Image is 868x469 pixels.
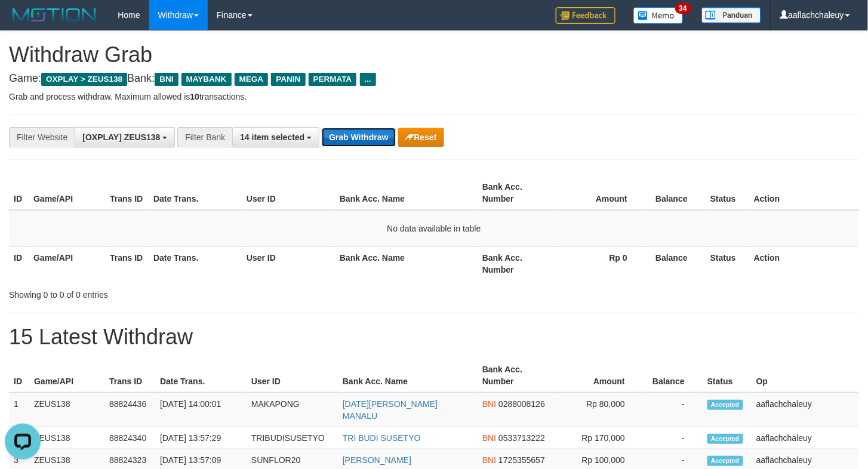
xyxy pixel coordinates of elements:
[398,128,444,147] button: Reset
[675,3,691,14] span: 34
[9,325,859,349] h1: 15 Latest Withdraw
[9,127,75,147] div: Filter Website
[155,427,247,449] td: [DATE] 13:57:29
[322,128,395,147] button: Grab Withdraw
[645,246,706,280] th: Balance
[9,246,29,280] th: ID
[235,73,269,86] span: MEGA
[181,73,232,86] span: MAYBANK
[643,393,703,427] td: -
[9,393,29,427] td: 1
[643,427,703,449] td: -
[752,393,859,427] td: aaflachchaleuy
[343,433,421,443] a: TRI BUDI SUSETYO
[9,6,100,24] img: MOTION_logo.png
[482,399,496,409] span: BNI
[104,427,155,449] td: 88824340
[29,176,105,210] th: Game/API
[29,427,104,449] td: ZEUS138
[155,359,247,393] th: Date Trans.
[309,73,357,86] span: PERMATA
[706,246,749,280] th: Status
[553,359,643,393] th: Amount
[247,393,338,427] td: MAKAPONG
[553,393,643,427] td: Rp 80,000
[343,399,438,421] a: [DATE][PERSON_NAME] MANALU
[554,176,645,210] th: Amount
[482,433,496,443] span: BNI
[242,246,335,280] th: User ID
[556,7,615,24] img: Feedback.jpg
[703,359,752,393] th: Status
[478,176,554,210] th: Bank Acc. Number
[9,284,353,301] div: Showing 0 to 0 of 0 entries
[498,455,545,465] span: Copy 1725355657 to clipboard
[553,427,643,449] td: Rp 170,000
[752,427,859,449] td: aaflachchaleuy
[242,176,335,210] th: User ID
[482,455,496,465] span: BNI
[707,456,743,466] span: Accepted
[29,246,105,280] th: Game/API
[643,359,703,393] th: Balance
[190,92,199,101] strong: 10
[232,127,319,147] button: 14 item selected
[478,359,553,393] th: Bank Acc. Number
[633,7,684,24] img: Button%20Memo.svg
[343,455,411,465] a: [PERSON_NAME]
[498,433,545,443] span: Copy 0533713222 to clipboard
[9,210,859,247] td: No data available in table
[82,132,160,142] span: [OXPLAY] ZEUS138
[554,246,645,280] th: Rp 0
[105,176,149,210] th: Trans ID
[498,399,545,409] span: Copy 0288008126 to clipboard
[271,73,305,86] span: PANIN
[645,176,706,210] th: Balance
[335,246,478,280] th: Bank Acc. Name
[9,176,29,210] th: ID
[155,393,247,427] td: [DATE] 14:00:01
[707,434,743,444] span: Accepted
[75,127,175,147] button: [OXPLAY] ZEUS138
[707,400,743,410] span: Accepted
[105,246,149,280] th: Trans ID
[240,132,304,142] span: 14 item selected
[752,359,859,393] th: Op
[749,176,859,210] th: Action
[9,73,859,85] h4: Game: Bank:
[149,176,242,210] th: Date Trans.
[29,359,104,393] th: Game/API
[177,127,232,147] div: Filter Bank
[5,5,41,41] button: Open LiveChat chat widget
[155,73,178,86] span: BNI
[9,359,29,393] th: ID
[104,393,155,427] td: 88824436
[706,176,749,210] th: Status
[478,246,554,280] th: Bank Acc. Number
[247,359,338,393] th: User ID
[29,393,104,427] td: ZEUS138
[749,246,859,280] th: Action
[149,246,242,280] th: Date Trans.
[9,43,859,67] h1: Withdraw Grab
[41,73,127,86] span: OXPLAY > ZEUS138
[338,359,478,393] th: Bank Acc. Name
[104,359,155,393] th: Trans ID
[701,7,761,23] img: panduan.png
[247,427,338,449] td: TRIBUDISUSETYO
[335,176,478,210] th: Bank Acc. Name
[9,91,859,103] p: Grab and process withdraw. Maximum allowed is transactions.
[360,73,376,86] span: ...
